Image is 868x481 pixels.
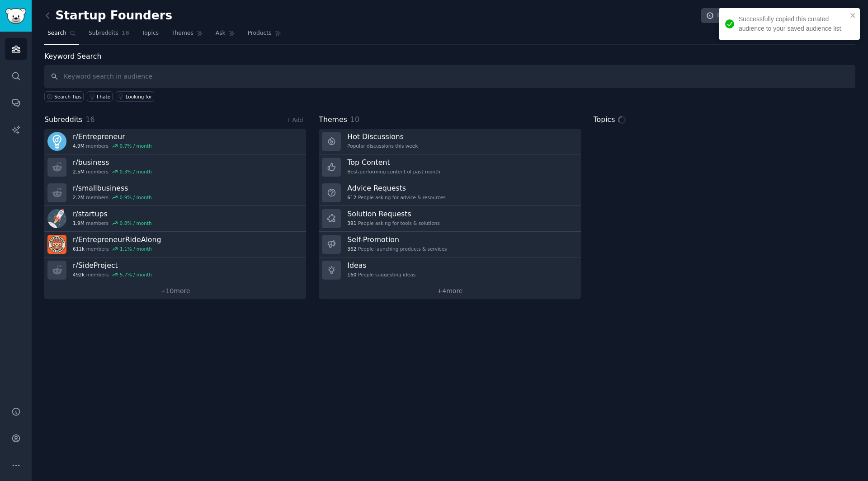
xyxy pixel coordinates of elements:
a: +4more [319,283,580,299]
div: members [73,246,161,252]
img: startups [47,209,66,228]
img: GummySearch logo [5,8,26,24]
span: 391 [347,220,356,226]
span: 16 [122,29,129,37]
a: Ask [212,26,238,45]
div: Best-performing content of past month [347,168,440,175]
span: Search Tips [54,93,82,100]
a: Solution Requests391People asking for tools & solutions [319,206,580,232]
span: Subreddits [44,114,83,126]
a: r/Entrepreneur4.9Mmembers0.7% / month [44,129,306,154]
div: 0.7 % / month [120,143,152,149]
span: Topics [594,114,615,126]
div: 0.8 % / month [120,220,152,226]
a: r/SideProject492kmembers5.7% / month [44,257,306,283]
a: Self-Promotion362People launching products & services [319,232,580,257]
button: close [850,12,856,19]
div: members [73,168,152,175]
span: 4.9M [73,143,85,149]
h3: Hot Discussions [347,132,418,141]
span: 1.9M [73,220,85,226]
h3: r/ EntrepreneurRideAlong [73,235,161,244]
a: I hate [87,91,113,102]
div: members [73,194,152,201]
div: People suggesting ideas [347,271,415,278]
a: Advice Requests612People asking for advice & resources [319,180,580,206]
div: People asking for tools & solutions [347,220,439,226]
div: 0.3 % / month [120,168,152,175]
a: Ideas160People suggesting ideas [319,257,580,283]
div: Popular discussions this week [347,143,418,149]
span: Themes [319,114,347,126]
a: Products [245,26,284,45]
a: Themes [168,26,206,45]
h3: Ideas [347,261,415,270]
span: 2.2M [73,194,85,201]
div: People launching products & services [347,246,447,252]
span: Topics [142,29,159,37]
div: 5.7 % / month [120,271,152,278]
span: 10 [350,115,359,124]
span: 612 [347,194,356,201]
div: I hate [97,93,110,100]
h3: r/ SideProject [73,261,152,270]
h2: Startup Founders [44,9,172,23]
span: 362 [347,246,356,252]
a: Topics [139,26,162,45]
a: Hot DiscussionsPopular discussions this week [319,129,580,154]
span: Subreddits [89,29,118,37]
h3: r/ business [73,158,152,167]
span: Themes [171,29,193,37]
div: Successfully copied this curated audience to your saved audience list. [739,14,847,33]
a: r/business2.5Mmembers0.3% / month [44,154,306,180]
a: Looking for [116,91,154,102]
a: Subreddits16 [85,26,132,45]
span: Ask [216,29,226,37]
div: members [73,143,152,149]
h3: r/ Entrepreneur [73,132,152,141]
h3: Solution Requests [347,209,439,219]
a: Top ContentBest-performing content of past month [319,154,580,180]
h3: Top Content [347,158,440,167]
label: Keyword Search [44,52,101,61]
a: + Add [286,117,303,123]
h3: Self-Promotion [347,235,447,244]
span: 492k [73,271,85,278]
button: Search Tips [44,91,84,102]
a: Info [701,8,735,23]
input: Keyword search in audience [44,65,855,88]
span: 16 [86,115,95,124]
h3: Advice Requests [347,183,445,193]
span: Search [47,29,66,37]
h3: r/ smallbusiness [73,183,152,193]
span: 611k [73,246,85,252]
a: r/smallbusiness2.2Mmembers0.9% / month [44,180,306,206]
a: Search [44,26,79,45]
div: 0.9 % / month [120,194,152,201]
span: Products [248,29,272,37]
h3: r/ startups [73,209,152,219]
a: +10more [44,283,306,299]
img: Entrepreneur [47,132,66,151]
div: Looking for [126,93,152,100]
div: members [73,271,152,278]
span: 160 [347,271,356,278]
span: 2.5M [73,168,85,175]
div: People asking for advice & resources [347,194,445,201]
a: r/EntrepreneurRideAlong611kmembers1.1% / month [44,232,306,257]
img: EntrepreneurRideAlong [47,235,66,254]
div: 1.1 % / month [120,246,152,252]
div: members [73,220,152,226]
a: r/startups1.9Mmembers0.8% / month [44,206,306,232]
